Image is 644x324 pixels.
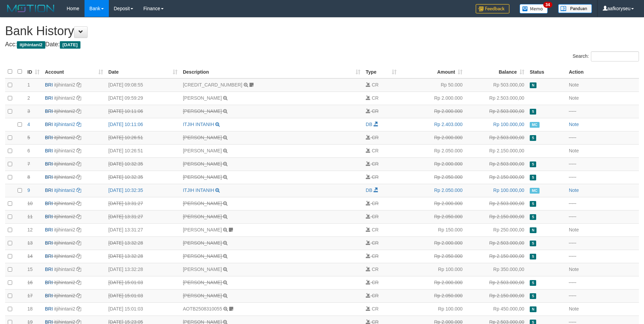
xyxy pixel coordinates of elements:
[399,171,466,184] td: Rp 2.050.000
[399,236,466,250] td: Rp 2.000.000
[465,236,527,250] td: Rp 2.503.000,00
[399,184,466,197] td: Rp 2.050.000
[76,95,81,101] a: Copy itjihintani2 to clipboard
[42,65,106,78] th: Account: activate to sort column ascending
[465,263,527,276] td: Rp 350.000,00
[399,210,466,223] td: Rp 2.050.000
[566,210,639,223] td: - - -
[27,240,33,246] span: 13
[520,4,548,14] img: Button%20Memo.svg
[591,51,639,61] input: Search:
[372,82,379,88] span: CR
[76,161,81,167] a: Copy itjihintani2 to clipboard
[25,65,42,78] th: ID: activate to sort column ascending
[465,197,527,210] td: Rp 2.503.000,00
[399,223,466,236] td: Rp 150.000
[183,306,222,311] a: AOTB2508310055
[183,108,222,114] a: [PERSON_NAME]
[27,293,33,298] span: 17
[27,148,30,153] span: 6
[106,289,180,302] td: [DATE] 15:01:03
[465,276,527,289] td: Rp 2.503.000,00
[183,148,222,153] a: [PERSON_NAME]
[372,280,379,285] span: CR
[372,174,379,180] span: CR
[76,148,81,153] a: Copy itjihintani2 to clipboard
[27,82,30,88] span: 1
[54,95,75,101] a: itjihintani2
[106,144,180,157] td: [DATE] 10:26:51
[465,171,527,184] td: Rp 2.150.000,00
[106,250,180,263] td: [DATE] 13:32:28
[54,306,75,311] a: itjihintani2
[530,188,540,194] span: Manually Checked by: aafzefaya
[106,197,180,210] td: [DATE] 13:31:27
[106,118,180,131] td: [DATE] 10:11:06
[569,227,579,232] a: Note
[106,236,180,250] td: [DATE] 13:32:28
[530,201,536,207] span: Duplicate/Skipped
[399,250,466,263] td: Rp 2.050.000
[573,51,639,61] label: Search:
[106,78,180,92] td: [DATE] 09:08:55
[399,78,466,92] td: Rp 50.000
[27,108,30,114] span: 3
[530,135,536,141] span: Duplicate/Skipped
[566,197,639,210] td: - - -
[106,65,180,78] th: Date: activate to sort column ascending
[372,227,379,232] span: CR
[27,214,33,219] span: 11
[76,214,81,219] a: Copy itjihintani2 to clipboard
[76,135,81,140] a: Copy itjihintani2 to clipboard
[183,201,222,206] a: [PERSON_NAME]
[54,293,75,298] a: itjihintani2
[465,223,527,236] td: Rp 250.000,00
[183,95,222,101] a: [PERSON_NAME]
[5,3,56,14] img: MOTION_logo.png
[399,65,466,78] th: Amount: activate to sort column ascending
[372,253,379,259] span: CR
[106,184,180,197] td: [DATE] 10:32:35
[569,148,579,153] a: Note
[183,161,222,167] a: [PERSON_NAME]
[27,253,33,259] span: 14
[399,118,466,131] td: Rp 2.403.000
[45,201,53,206] span: BRI
[27,135,30,140] span: 5
[5,24,639,38] h1: Bank History
[399,276,466,289] td: Rp 2.000.000
[76,188,81,193] a: Copy itjihintani2 to clipboard
[183,174,222,180] a: [PERSON_NAME]
[566,65,639,78] th: Action
[54,280,75,285] a: itjihintani2
[569,122,579,127] a: Note
[183,267,222,272] a: [PERSON_NAME]
[45,95,53,101] span: BRI
[54,135,75,140] a: itjihintani2
[372,161,379,167] span: CR
[543,2,552,8] span: 34
[566,157,639,171] td: - - -
[45,280,53,285] span: BRI
[372,214,379,219] span: CR
[465,302,527,316] td: Rp 450.000,00
[76,253,81,259] a: Copy itjihintani2 to clipboard
[27,122,30,127] span: 4
[54,214,75,219] a: itjihintani2
[465,157,527,171] td: Rp 2.503.000,00
[54,201,75,206] a: itjihintani2
[45,306,53,311] span: BRI
[54,188,75,193] a: itjihintani2
[27,174,30,180] span: 8
[17,41,45,49] span: itjihintani2
[465,78,527,92] td: Rp 503.000,00
[465,118,527,131] td: Rp 100.000,00
[106,92,180,105] td: [DATE] 09:59:29
[530,214,536,220] span: Duplicate/Skipped
[566,289,639,302] td: - - -
[54,227,75,232] a: itjihintani2
[372,267,379,272] span: CR
[27,188,30,193] span: 9
[465,65,527,78] th: Balance: activate to sort column ascending
[530,227,536,233] span: Has Note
